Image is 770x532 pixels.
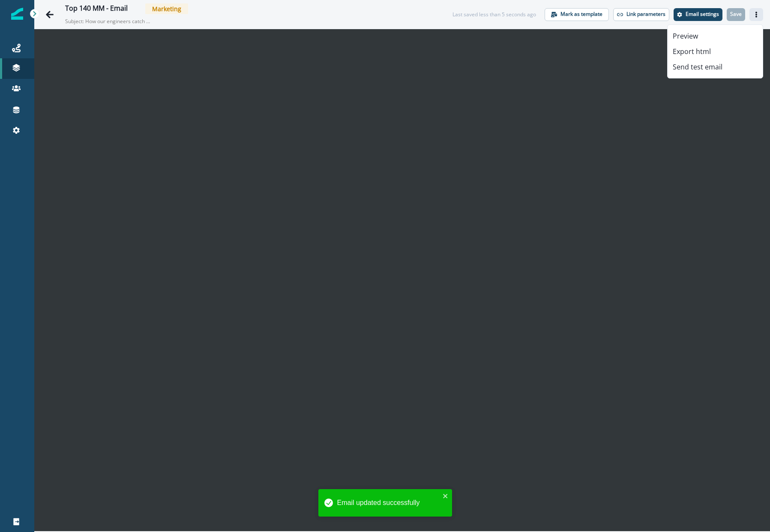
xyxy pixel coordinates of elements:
[626,11,665,17] p: Link parameters
[11,8,23,20] img: Inflection
[674,8,722,21] button: Settings
[560,11,602,17] p: Mark as template
[545,8,609,21] button: Mark as template
[749,8,763,21] button: Actions
[686,11,719,17] p: Email settings
[668,44,763,59] button: Export html
[668,59,763,75] button: Send test email
[613,8,669,21] button: Link parameters
[337,498,440,508] div: Email updated successfully
[65,4,128,14] div: Top 140 MM - Email
[65,14,151,25] p: Subject: How our engineers catch issues before users do
[443,493,449,499] button: close
[730,11,742,17] p: Save
[668,28,763,44] button: Preview
[727,8,745,21] button: Save
[452,11,536,18] div: Last saved less than 5 seconds ago
[41,6,58,23] button: Go back
[145,3,188,14] span: Marketing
